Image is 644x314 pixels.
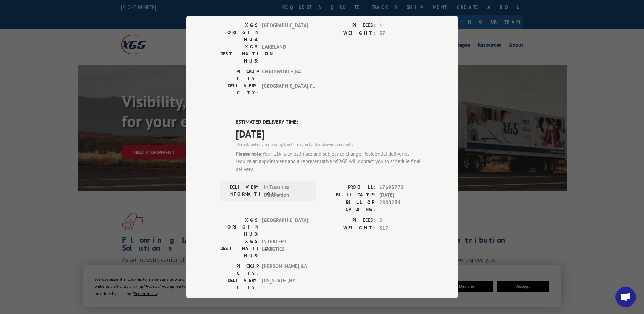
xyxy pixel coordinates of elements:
span: [US_STATE] , NY [262,277,308,291]
span: In Transit to Destination [264,184,310,199]
label: WEIGHT: [322,30,376,37]
div: Your ETA is an estimate and subject to change. Residential deliveries require an appointment and ... [236,150,424,173]
label: XGS DESTINATION HUB: [220,238,259,259]
label: BILL DATE: [322,191,376,199]
span: CHATSWORTH , GA [262,68,308,82]
span: 317 [379,224,424,232]
label: ESTIMATED DELIVERY TIME: [236,118,424,126]
span: [DATE] [379,191,424,199]
span: [DATE] [236,126,424,141]
label: WEIGHT: [322,224,376,232]
label: PIECES: [322,22,376,30]
span: INTERCEPT LOGISTICS [262,238,308,259]
label: PICKUP CITY: [220,68,259,82]
span: 2 [379,216,424,224]
label: DELIVERY CITY: [220,277,259,291]
label: DELIVERY CITY: [220,82,259,97]
span: 17695772 [379,184,424,191]
label: XGS ORIGIN HUB: [220,22,259,43]
label: XGS DESTINATION HUB: [220,43,259,65]
span: [PERSON_NAME] , GA [262,263,308,277]
span: LAKELAND [262,43,308,65]
label: BILL OF LADING: [322,199,376,213]
span: [GEOGRAPHIC_DATA] [262,216,308,238]
label: XGS ORIGIN HUB: [220,216,259,238]
label: PROBILL: [322,184,376,191]
div: Open chat [615,287,636,307]
span: 1 [379,22,424,30]
span: [GEOGRAPHIC_DATA] , FL [262,82,308,97]
label: DELIVERY INFORMATION: [222,184,261,199]
span: 2880234 [379,199,424,213]
strong: Please note: [236,151,262,157]
span: 37 [379,30,424,37]
span: [GEOGRAPHIC_DATA] [262,22,308,43]
label: PICKUP CITY: [220,263,259,277]
label: PIECES: [322,216,376,224]
div: The estimated time is using the time zone for the delivery destination. [236,141,424,147]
